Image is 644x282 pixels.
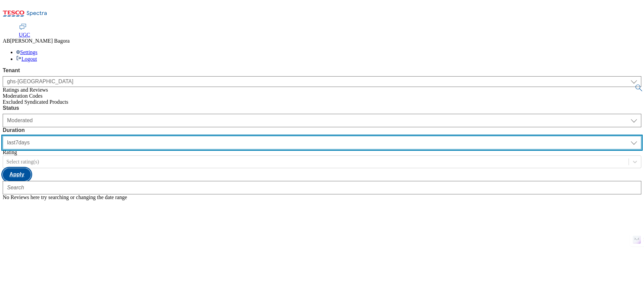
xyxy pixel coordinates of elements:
div: No Reviews here try searching or changing the date range [3,194,641,200]
span: UGC [19,32,30,38]
span: Moderation Codes [3,93,43,99]
a: UGC [19,24,30,38]
input: Search [3,181,641,194]
a: Settings [16,49,38,55]
span: AB [3,38,10,44]
label: Rating [3,149,17,155]
span: [PERSON_NAME] Bagora [10,38,69,44]
span: Ratings and Reviews [3,87,48,93]
a: Logout [16,56,37,62]
label: Tenant [3,67,641,74]
label: Status [3,105,641,111]
span: Excluded Syndicated Products [3,99,68,105]
label: Duration [3,127,641,133]
button: Apply [3,168,31,181]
